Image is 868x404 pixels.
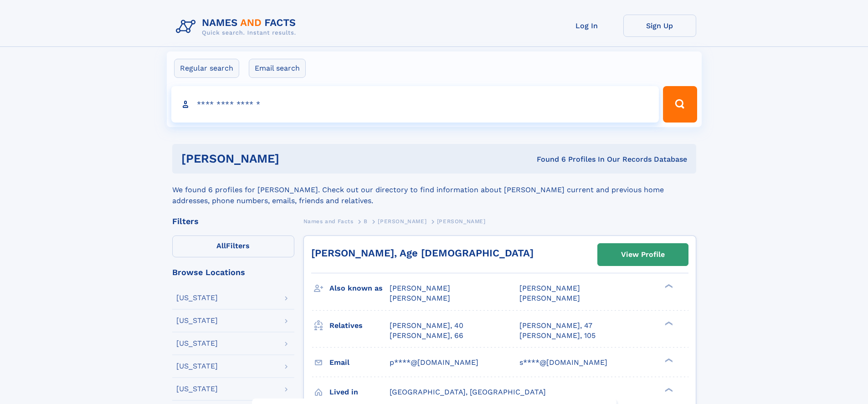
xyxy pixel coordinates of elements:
[663,357,673,363] div: ❯
[329,384,390,400] h3: Lived in
[519,294,580,302] span: [PERSON_NAME]
[176,294,218,302] div: [US_STATE]
[171,86,659,123] input: search input
[390,284,450,292] span: [PERSON_NAME]
[364,215,368,227] a: B
[303,215,354,227] a: Names and Facts
[519,331,596,341] a: [PERSON_NAME], 105
[390,331,463,341] a: [PERSON_NAME], 66
[519,321,592,331] a: [PERSON_NAME], 47
[598,244,688,266] a: View Profile
[172,217,294,225] div: Filters
[329,355,390,370] h3: Email
[390,294,450,302] span: [PERSON_NAME]
[176,317,218,324] div: [US_STATE]
[623,15,696,37] a: Sign Up
[216,241,226,250] span: All
[378,218,426,225] span: [PERSON_NAME]
[176,363,218,370] div: [US_STATE]
[663,320,673,326] div: ❯
[172,15,303,39] img: Logo Names and Facts
[172,174,696,206] div: We found 6 profiles for [PERSON_NAME]. Check out our directory to find information about [PERSON_...
[364,218,368,225] span: B
[172,268,294,276] div: Browse Locations
[172,235,294,257] label: Filters
[519,284,580,292] span: [PERSON_NAME]
[663,86,697,123] button: Search Button
[329,281,390,296] h3: Also known as
[550,15,623,37] a: Log In
[176,340,218,347] div: [US_STATE]
[311,247,534,259] a: [PERSON_NAME], Age [DEMOGRAPHIC_DATA]
[378,215,426,227] a: [PERSON_NAME]
[663,283,673,289] div: ❯
[176,385,218,393] div: [US_STATE]
[181,153,408,164] h1: [PERSON_NAME]
[437,218,486,225] span: [PERSON_NAME]
[390,388,546,396] span: [GEOGRAPHIC_DATA], [GEOGRAPHIC_DATA]
[329,318,390,333] h3: Relatives
[174,59,239,78] label: Regular search
[408,154,687,164] div: Found 6 Profiles In Our Records Database
[249,59,306,78] label: Email search
[663,387,673,393] div: ❯
[621,244,665,265] div: View Profile
[390,321,463,331] a: [PERSON_NAME], 40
